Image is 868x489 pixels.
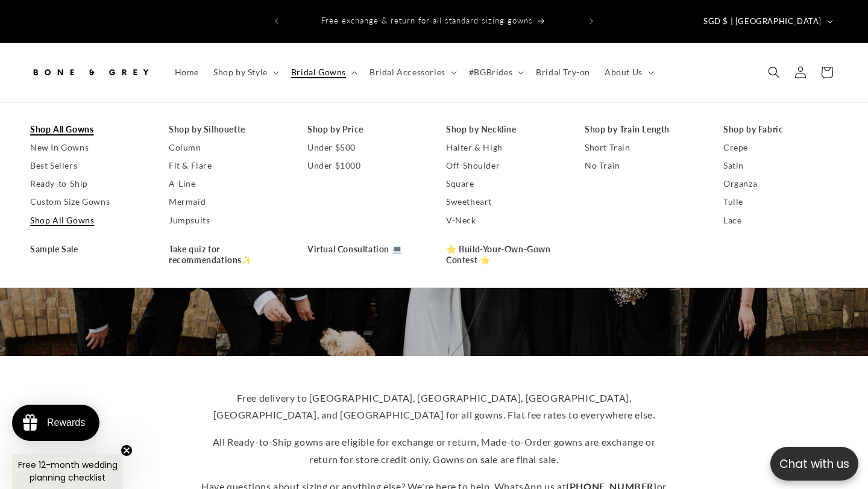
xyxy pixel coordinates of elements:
a: Custom Size Gowns [30,193,145,211]
p: All Ready-to-Ship gowns are eligible for exchange or return, Made-to-Order gowns are exchange or ... [199,434,669,469]
a: Tulle [723,193,838,211]
span: Home [175,67,199,78]
a: Shop by Silhouette [169,120,283,139]
button: SGD $ | [GEOGRAPHIC_DATA] [696,10,838,33]
a: Bridal Try-on [529,60,597,85]
a: Column [169,139,283,157]
a: Home [168,60,206,85]
span: Bridal Accessories [370,67,445,78]
a: Halter & High [446,139,561,157]
span: Free exchange & return for all standard sizing gowns [321,16,533,25]
a: Shop by Fabric [723,120,838,139]
a: Under $1000 [307,157,422,175]
p: Free delivery to [GEOGRAPHIC_DATA], [GEOGRAPHIC_DATA], [GEOGRAPHIC_DATA], [GEOGRAPHIC_DATA], and ... [199,390,669,425]
a: Under $500 [307,139,422,157]
img: Bone and Grey Bridal [30,59,151,86]
a: Sample Sale [30,240,145,258]
button: Previous announcement [263,10,290,33]
summary: Bridal Accessories [362,60,462,85]
a: Organza [723,175,838,193]
summary: About Us [597,60,659,85]
a: Short Train [585,139,699,157]
summary: #BGBrides [462,60,529,85]
p: Chat with us [770,455,858,473]
span: SGD $ | [GEOGRAPHIC_DATA] [703,16,822,28]
a: Jumpsuits [169,211,283,229]
a: No Train [585,157,699,175]
a: New In Gowns [30,139,145,157]
a: Take quiz for recommendations✨ [169,240,283,269]
span: #BGBrides [469,67,512,78]
a: Lace [723,211,838,229]
a: Virtual Consultation 💻 [307,240,422,258]
a: V-Neck [446,211,561,229]
span: Shop by Style [213,67,268,78]
a: Bone and Grey Bridal [26,55,156,90]
a: Shop by Neckline [446,120,561,139]
a: Best Sellers [30,157,145,175]
summary: Bridal Gowns [284,60,362,85]
summary: Shop by Style [206,60,284,85]
span: Free 12-month wedding planning checklist [18,459,118,484]
a: Off-Shoulder [446,157,561,175]
button: Next announcement [578,10,605,33]
a: Square [446,175,561,193]
span: About Us [605,67,643,78]
a: Ready-to-Ship [30,175,145,193]
a: Mermaid [169,193,283,211]
a: Crepe [723,139,838,157]
span: Bridal Gowns [291,67,346,78]
a: Fit & Flare [169,157,283,175]
a: Shop All Gowns [30,120,145,139]
button: Open chatbox [770,447,858,481]
div: Free 12-month wedding planning checklistClose teaser [12,454,123,489]
a: Sweetheart [446,193,561,211]
a: Shop All Gowns [30,211,145,229]
summary: Search [761,59,787,86]
a: ⭐ Build-Your-Own-Gown Contest ⭐ [446,240,561,269]
a: Satin [723,157,838,175]
span: Bridal Try-on [536,67,590,78]
a: A-Line [169,175,283,193]
button: Close teaser [121,444,133,456]
div: Rewards [47,417,85,428]
a: Shop by Price [307,120,422,139]
a: Shop by Train Length [585,120,699,139]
